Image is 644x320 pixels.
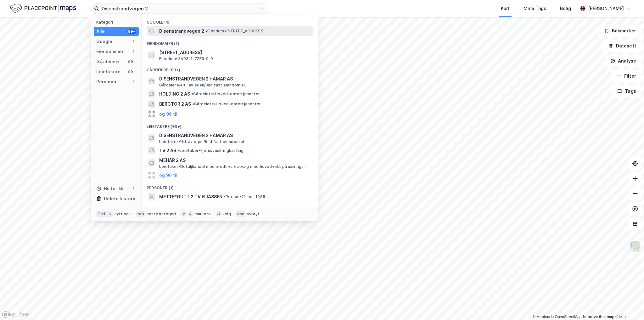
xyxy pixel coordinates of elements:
div: Eiendommer [96,48,124,55]
div: 1 [131,79,136,84]
div: Google [96,38,112,45]
a: OpenStreetMap [551,315,582,319]
div: Gårdeiere (99+) [142,63,318,74]
span: MEHAR 2 AS [159,157,310,164]
img: Z [629,240,641,252]
div: Eiendommer (1) [142,36,318,47]
div: neste kategori [147,212,176,217]
span: Leietaker • Detaljhandel med bredt vareutvalg med hovedvekt på nærings- og nytelsesmidler [159,164,311,169]
button: Tags [612,85,641,97]
div: 99+ [127,69,136,74]
img: logo.f888ab2527a4732fd821a326f86c7f29.svg [10,3,76,14]
div: markere [194,212,211,217]
div: Alle [96,28,105,35]
div: 99+ [127,29,136,34]
span: • [224,194,226,199]
span: Person • 21. mai 1985 [224,194,265,199]
div: Mine Tags [524,5,546,12]
span: Leietaker • Fjernsynskringkasting [177,148,244,153]
div: Leietakere (99+) [142,119,318,130]
a: Mapbox [533,315,550,319]
span: Gårdeiere • Utl. av egen/leid fast eiendom el. [159,83,246,88]
div: Leietakere [96,68,120,75]
button: og 96 til [159,110,177,118]
span: BERGTOR 2 AS [159,100,191,108]
span: • [191,91,193,96]
div: 1 [131,39,136,44]
span: DISENSTRANDVEGEN 2 HAMAR AS [159,132,310,139]
div: 99+ [127,59,136,64]
div: Historikk (1) [142,202,318,213]
a: Improve this map [583,315,614,319]
span: Gårdeiere • Hovedkontortjenester [191,91,260,97]
button: Analyse [605,55,641,67]
div: esc [236,211,246,217]
span: • [192,102,194,106]
button: Datasett [603,40,641,52]
input: Søk på adresse, matrikkel, gårdeiere, leietakere eller personer [99,4,260,13]
span: HOLDING 2 AS [159,90,190,98]
span: Gårdeiere • Hovedkontortjenester [192,102,261,107]
div: [PERSON_NAME] [588,5,624,12]
span: • [177,148,179,153]
div: Personer (1) [142,180,318,192]
div: Delete history [104,195,135,202]
button: Bokmerker [599,25,641,37]
button: og 96 til [159,172,177,179]
span: Disenstrandvegen 2 [159,27,204,35]
div: 1 [131,186,136,191]
iframe: Chat Widget [613,290,644,320]
span: DISENSTRANDVEGEN 2 HAMAR AS [159,75,310,83]
span: Eiendom • 3403-1-7229-0-0 [159,56,213,61]
span: Eiendom • [STREET_ADDRESS] [205,29,265,34]
div: 1 [131,49,136,54]
span: [STREET_ADDRESS] [159,49,310,56]
div: Google (1) [142,15,318,26]
div: Ctrl + k [96,211,113,217]
div: Personer [96,78,117,86]
div: Kategori [96,20,139,25]
div: Gårdeiere [96,58,119,65]
div: nytt søk [115,212,131,217]
span: • [205,29,207,33]
div: Historikk [96,185,124,192]
div: tab [136,211,145,217]
span: TV 2 AS [159,147,176,154]
div: Kart [501,5,510,12]
span: Leietaker • Utl. av egen/leid fast eiendom el. [159,139,245,144]
span: METTE*GUTT 2 TV ELIASSEN [159,193,222,201]
div: avbryt [247,212,260,217]
a: Mapbox homepage [2,311,30,318]
div: Bolig [560,5,571,12]
button: Filter [611,70,641,82]
div: velg [222,212,231,217]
